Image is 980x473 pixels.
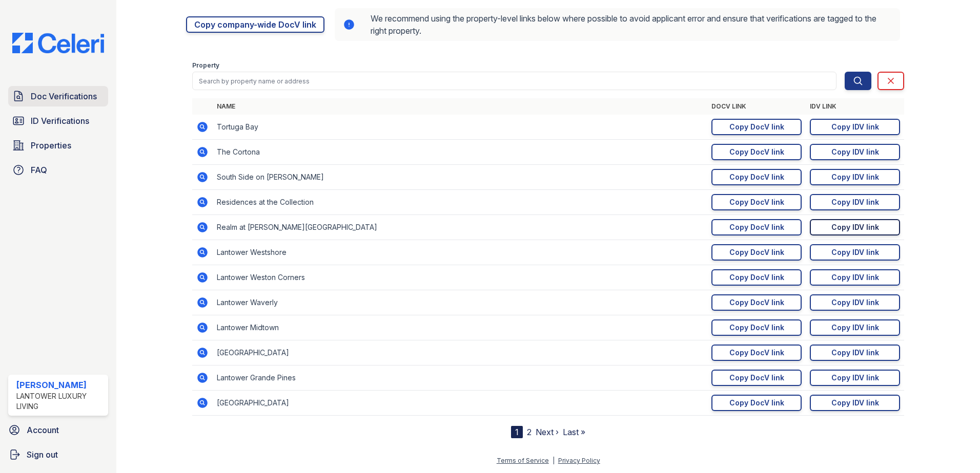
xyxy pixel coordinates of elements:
div: Copy IDV link [831,122,879,132]
div: Copy IDV link [831,222,879,232]
div: We recommend using the property-level links below where possible to avoid applicant error and ens... [335,8,900,41]
a: Copy DocV link [711,319,802,336]
div: Copy IDV link [831,297,879,308]
a: 2 [527,427,532,437]
a: Copy IDV link [810,219,900,235]
a: Copy IDV link [810,169,900,185]
div: Copy DocV link [729,348,784,358]
th: Name [213,98,707,115]
div: Copy DocV link [729,222,784,232]
th: IDV Link [806,98,904,115]
div: Copy IDV link [831,373,879,383]
input: Search by property name or address [192,72,836,90]
a: Copy DocV link [711,119,802,135]
td: Lantower Waverly [213,290,707,315]
td: Lantower Westshore [213,240,707,265]
div: Copy IDV link [831,348,879,358]
a: Copy IDV link [810,244,900,261]
div: Copy DocV link [729,147,784,157]
div: Copy DocV link [729,398,784,408]
div: 1 [511,426,523,438]
span: ID Verifications [31,115,89,127]
td: Lantower Grande Pines [213,365,707,391]
div: Copy IDV link [831,147,879,157]
a: Doc Verifications [8,86,108,106]
a: ID Verifications [8,111,108,131]
a: FAQ [8,160,108,180]
td: Realm at [PERSON_NAME][GEOGRAPHIC_DATA] [213,215,707,240]
a: Properties [8,135,108,156]
a: Sign out [4,444,112,465]
td: [GEOGRAPHIC_DATA] [213,340,707,365]
div: Copy IDV link [831,172,879,182]
a: Copy DocV link [711,370,802,386]
span: Sign out [27,448,58,461]
a: Copy DocV link [711,144,802,160]
div: Copy DocV link [729,322,784,333]
a: Copy IDV link [810,144,900,160]
a: Privacy Policy [558,457,600,464]
span: FAQ [31,164,47,176]
div: Copy IDV link [831,398,879,408]
a: Copy IDV link [810,319,900,336]
a: Copy IDV link [810,194,900,210]
div: Copy DocV link [729,373,784,383]
div: Copy IDV link [831,247,879,257]
a: Copy company-wide DocV link [186,16,324,33]
div: [PERSON_NAME] [16,379,104,391]
a: Terms of Service [497,457,549,464]
th: DocV Link [707,98,806,115]
a: Copy IDV link [810,294,900,311]
a: Copy DocV link [711,244,802,261]
td: Lantower Midtown [213,315,707,340]
span: Account [27,424,59,436]
a: Last » [563,427,585,437]
div: Copy IDV link [831,272,879,283]
a: Copy DocV link [711,294,802,311]
td: Residences at the Collection [213,190,707,215]
a: Copy DocV link [711,219,802,235]
a: Next › [536,427,559,437]
label: Property [192,61,219,70]
td: Tortuga Bay [213,115,707,140]
div: Copy DocV link [729,122,784,132]
td: The Cortona [213,140,707,165]
a: Copy IDV link [810,395,900,411]
a: Copy DocV link [711,345,802,361]
a: Copy IDV link [810,370,900,386]
td: [GEOGRAPHIC_DATA] [213,391,707,416]
div: Copy IDV link [831,197,879,207]
div: Lantower Luxury Living [16,391,104,412]
div: Copy DocV link [729,272,784,283]
div: Copy DocV link [729,297,784,308]
div: Copy DocV link [729,247,784,257]
td: South Side on [PERSON_NAME] [213,165,707,190]
a: Copy DocV link [711,169,802,185]
a: Account [4,420,112,440]
td: Lantower Weston Corners [213,265,707,290]
div: Copy DocV link [729,172,784,182]
div: Copy DocV link [729,197,784,207]
a: Copy IDV link [810,119,900,135]
a: Copy DocV link [711,194,802,210]
a: Copy IDV link [810,345,900,361]
img: CE_Logo_Blue-a8612792a0a2168367f1c8372b55b34899dd931a85d93a1a3d3e32e68fde9ad4.png [4,33,112,53]
span: Doc Verifications [31,90,97,102]
div: | [553,457,555,464]
span: Properties [31,139,71,152]
a: Copy IDV link [810,269,900,286]
a: Copy DocV link [711,395,802,411]
a: Copy DocV link [711,269,802,286]
div: Copy IDV link [831,322,879,333]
